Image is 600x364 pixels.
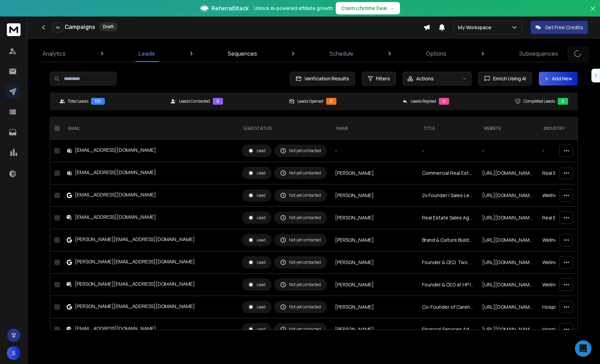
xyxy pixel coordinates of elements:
[280,148,321,154] div: Not yet contacted
[302,75,349,82] span: Verification Results
[331,207,418,229] td: [PERSON_NAME]
[331,229,418,251] td: [PERSON_NAME]
[538,296,598,318] td: Hospitals and Health Care
[248,259,266,265] div: Lead
[331,274,418,296] td: [PERSON_NAME]
[478,72,532,86] button: Enrich Using AI
[248,237,266,243] div: Lead
[331,318,418,341] td: [PERSON_NAME]
[331,140,418,162] td: -
[458,24,494,31] p: My Workspace
[297,99,323,104] p: Leads Opened
[213,98,223,105] div: 0
[75,147,156,153] div: [EMAIL_ADDRESS][DOMAIN_NAME]
[336,2,400,14] button: Claim Lifetime Deal→
[558,98,568,105] div: 0
[538,162,598,184] td: Real Estate
[439,98,449,105] div: 0
[280,282,321,288] div: Not yet contacted
[331,162,418,184] td: [PERSON_NAME]
[280,237,321,243] div: Not yet contacted
[290,72,355,86] button: Verification Results
[478,274,538,296] td: [URL][DOMAIN_NAME]
[411,99,436,104] p: Leads Replied
[538,184,598,207] td: Wellness and Fitness Services
[179,99,210,104] p: Leads Contacted
[75,281,195,287] div: [PERSON_NAME][EMAIL_ADDRESS][DOMAIN_NAME]
[331,184,418,207] td: [PERSON_NAME]
[331,117,418,140] th: NAME
[478,251,538,274] td: [URL][DOMAIN_NAME]
[515,45,562,62] a: Subsequences
[280,192,321,198] div: Not yet contacted
[539,72,578,86] button: Add New
[538,117,598,140] th: industry
[99,22,118,31] div: Draft
[331,296,418,318] td: [PERSON_NAME]
[280,326,321,332] div: Not yet contacted
[422,45,451,62] a: Options
[75,214,156,220] div: [EMAIL_ADDRESS][DOMAIN_NAME]
[248,215,266,221] div: Lead
[248,148,266,154] div: Lead
[523,99,555,104] p: Completed Leads
[63,117,238,140] th: EMAIL
[75,191,156,198] div: [EMAIL_ADDRESS][DOMAIN_NAME]
[75,236,195,243] div: [PERSON_NAME][EMAIL_ADDRESS][DOMAIN_NAME]
[418,274,478,296] td: Founder & CEO at HP Ingredients
[211,4,248,12] span: ReferralStack
[75,169,156,176] div: [EMAIL_ADDRESS][DOMAIN_NAME]
[248,282,266,288] div: Lead
[478,318,538,341] td: [URL][DOMAIN_NAME]
[224,45,261,62] a: Sequences
[418,140,478,162] td: -
[418,117,478,140] th: title
[418,162,478,184] td: Commercial Real Estate PE and Capital Markets Executive - Senior Managing Director, [GEOGRAPHIC_D...
[538,251,598,274] td: Wellness and Fitness Services
[490,75,526,82] span: Enrich Using AI
[538,207,598,229] td: Real Estate
[478,162,538,184] td: [URL][DOMAIN_NAME]
[362,72,396,86] button: Filters
[478,296,538,318] td: [URL][DOMAIN_NAME]
[43,49,66,58] p: Analytics
[248,192,266,198] div: Lead
[325,45,357,62] a: Schedule
[418,296,478,318] td: Co-Founder of Carenade, Entrepreneur, Fashion Model
[478,229,538,251] td: [URL][DOMAIN_NAME]
[280,170,321,176] div: Not yet contacted
[519,49,558,58] p: Subsequences
[248,170,266,176] div: Lead
[575,340,591,357] div: Open Intercom Messenger
[331,251,418,274] td: [PERSON_NAME]
[390,5,395,12] span: →
[418,251,478,274] td: Founder & CEO, Two Front | Helping dentists deliver the highest level of [MEDICAL_DATA] care. | C...
[91,98,105,105] div: 101
[138,49,155,58] p: Leads
[248,304,266,310] div: Lead
[7,346,21,360] button: S
[418,318,478,341] td: Financial Services Advisor @ [GEOGRAPHIC_DATA] | Financial Counseling
[238,117,331,140] th: LEAD STATUS
[531,21,588,34] button: Get Free Credits
[326,98,336,105] div: 0
[280,259,321,265] div: Not yet contacted
[75,258,195,265] div: [PERSON_NAME][EMAIL_ADDRESS][DOMAIN_NAME]
[538,318,598,341] td: Hospitals and Health Care
[478,207,538,229] td: [URL][DOMAIN_NAME]
[75,303,195,310] div: [PERSON_NAME][EMAIL_ADDRESS][DOMAIN_NAME]
[280,215,321,221] div: Not yet contacted
[280,304,321,310] div: Not yet contacted
[134,45,159,62] a: Leads
[56,25,60,30] p: 0 %
[330,49,353,58] p: Schedule
[68,99,88,104] p: Total Leads
[538,229,598,251] td: Wellness and Fitness Services
[228,49,257,58] p: Sequences
[426,49,446,58] p: Options
[538,274,598,296] td: Wellness and Fitness Services
[65,23,95,31] h1: Campaigns
[416,75,434,82] p: Actions
[254,5,333,12] p: Unlock AI-powered affiliate growth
